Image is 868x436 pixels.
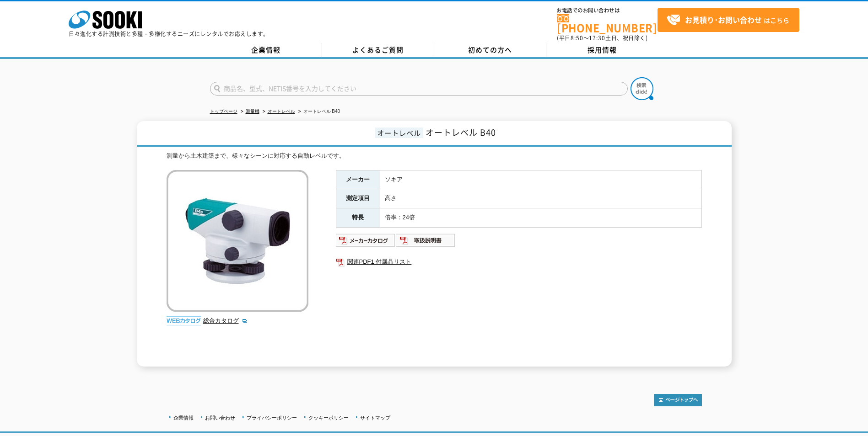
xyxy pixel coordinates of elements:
img: トップページへ [654,394,702,406]
span: お電話でのお問い合わせは [557,8,658,13]
th: 測定項目 [336,189,380,208]
a: よくあるご質問 [322,43,434,57]
a: 企業情報 [210,43,322,57]
div: 測量から土木建築まで、様々なシーンに対応する自動レベルです。 [167,151,702,161]
a: 取扱説明書 [396,239,456,246]
a: [PHONE_NUMBER] [557,14,658,33]
th: 特長 [336,208,380,228]
th: メーカー [336,170,380,189]
img: btn_search.png [631,77,653,100]
a: 企業情報 [173,415,194,420]
a: クッキーポリシー [308,415,349,420]
a: トップページ [210,109,237,114]
a: サイトマップ [360,415,390,420]
img: メーカーカタログ [336,233,396,248]
input: 商品名、型式、NETIS番号を入力してください [210,82,628,96]
p: 日々進化する計測技術と多種・多様化するニーズにレンタルでお応えします。 [69,31,269,37]
strong: お見積り･お問い合わせ [685,14,762,25]
a: お見積り･お問い合わせはこちら [658,8,799,32]
a: 関連PDF1 付属品リスト [336,256,702,268]
a: 採用情報 [546,43,658,57]
a: お問い合わせ [205,415,235,420]
a: 初めての方へ [434,43,546,57]
td: ソキア [380,170,701,189]
span: 17:30 [589,34,605,42]
a: プライバシーポリシー [247,415,297,420]
span: 初めての方へ [468,45,512,55]
a: オートレベル [268,109,295,114]
span: はこちら [667,13,789,27]
img: 取扱説明書 [396,233,456,248]
img: オートレベル B40 [167,170,308,312]
a: 総合カタログ [203,317,248,324]
a: メーカーカタログ [336,239,396,246]
img: webカタログ [167,316,201,325]
span: オートレベル [375,128,423,138]
li: オートレベル B40 [297,107,340,117]
td: 倍率：24倍 [380,208,701,228]
span: オートレベル B40 [426,126,496,138]
span: 8:50 [571,34,583,42]
span: (平日 ～ 土日、祝日除く) [557,34,647,42]
a: 測量機 [246,109,259,114]
td: 高さ [380,189,701,208]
